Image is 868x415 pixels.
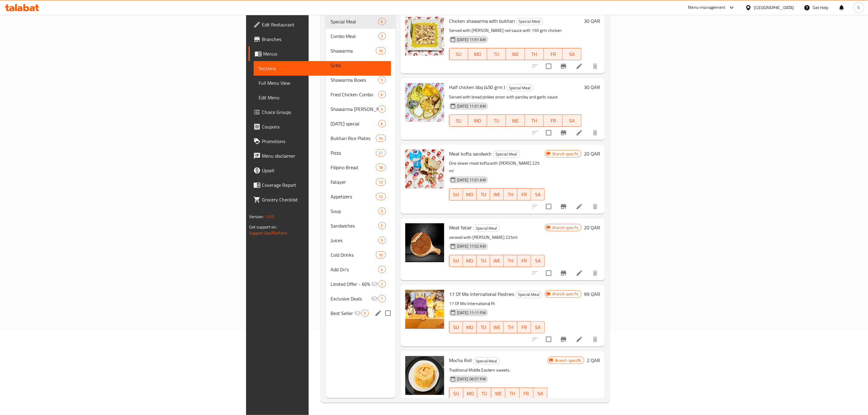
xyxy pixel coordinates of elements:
[508,116,522,125] span: WE
[379,106,386,112] span: 4
[489,50,503,59] span: TU
[452,50,466,59] span: SU
[455,310,488,316] span: [DATE] 11:11 PM
[259,94,386,101] span: Edit Menu
[331,18,378,25] span: Special Meal
[331,120,378,127] div: Ramadan special
[520,388,533,400] button: FR
[465,323,474,332] span: MO
[525,48,544,60] button: TH
[249,119,391,134] a: Coupons
[531,255,545,267] button: SA
[331,76,378,84] div: Shawarma Boxes
[331,135,376,142] span: Bukhari Rice Plates
[249,134,391,149] a: Promotions
[265,213,274,221] span: 1.0.0
[379,92,386,98] span: 6
[544,115,563,127] button: FR
[371,295,378,302] svg: Inactive section
[516,291,543,298] div: Special Meal
[466,389,475,398] span: MO
[449,234,545,241] p: serwed with [PERSON_NAME] 225ml
[468,48,487,60] button: MO
[405,17,444,56] img: Chicken shawarma with bukhari
[326,87,396,102] div: Fried Chicken Combo6
[331,251,376,259] div: Cold Drinks
[249,223,277,231] span: Get support on:
[452,256,461,265] span: SU
[449,356,472,365] span: Mocha Roll
[262,108,386,116] span: Choice Groups
[517,255,531,267] button: FR
[455,376,488,382] span: [DATE] 06:57 PM
[506,48,525,60] button: WE
[263,50,386,57] span: Menus
[405,290,444,329] img: 17 Of Mix International Pastries
[331,207,378,215] span: Soup
[259,65,386,72] span: Sections
[449,321,463,333] button: SU
[376,47,386,54] div: items
[249,178,391,192] a: Coverage Report
[487,48,506,60] button: TU
[492,256,501,265] span: WE
[405,149,444,188] img: Meat kofta sandwich
[449,255,463,267] button: SU
[331,193,376,200] span: Appetizers
[378,222,386,229] div: items
[517,321,531,333] button: FR
[493,151,520,158] div: Special Meal
[262,152,386,159] span: Menu disclaimer
[249,213,264,221] span: Version:
[452,323,461,332] span: SU
[588,332,602,347] button: delete
[262,123,386,130] span: Coupons
[522,389,531,398] span: FR
[477,321,490,333] button: TU
[527,50,541,59] span: TH
[331,222,378,229] div: Sandwiches
[563,48,582,60] button: SA
[556,332,571,347] button: Branch-specific-item
[331,237,378,244] span: Juices
[331,120,378,127] span: [DATE] special
[331,149,376,156] span: Pizza
[378,18,386,25] div: items
[556,266,571,280] button: Branch-specific-item
[489,116,503,125] span: TU
[449,290,514,299] span: 17 Of Mix International Pastries
[262,21,386,28] span: Edit Restaurant
[565,116,579,125] span: SA
[463,255,477,267] button: MO
[565,50,579,59] span: SA
[326,116,396,131] div: [DATE] special6
[455,103,488,109] span: [DATE] 11:51 AM
[455,243,488,249] span: [DATE] 11:52 AM
[584,17,600,25] h6: 30 QAR
[378,280,386,288] div: items
[379,77,386,83] span: 5
[378,76,386,84] div: items
[249,149,391,163] a: Menu disclaimer
[331,310,354,317] div: Best Seller - 30% off
[449,48,468,60] button: SU
[531,321,545,333] button: SA
[326,73,396,87] div: Shawarma Boxes5
[331,91,378,98] span: Fried Chicken Combo
[378,237,386,244] div: items
[550,151,581,157] span: Branch specific
[331,105,378,113] span: Shawarma [PERSON_NAME] special
[326,306,396,321] div: Best Seller - 30% off5edit
[249,46,391,61] a: Menus
[379,267,386,273] span: 4
[536,389,545,398] span: SA
[584,223,600,232] h6: 20 QAR
[378,266,386,273] div: items
[405,356,444,395] img: Mocha Roll
[588,125,602,140] button: delete
[858,4,860,11] span: S
[326,102,396,116] div: Shawarma [PERSON_NAME] special4
[506,323,515,332] span: TH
